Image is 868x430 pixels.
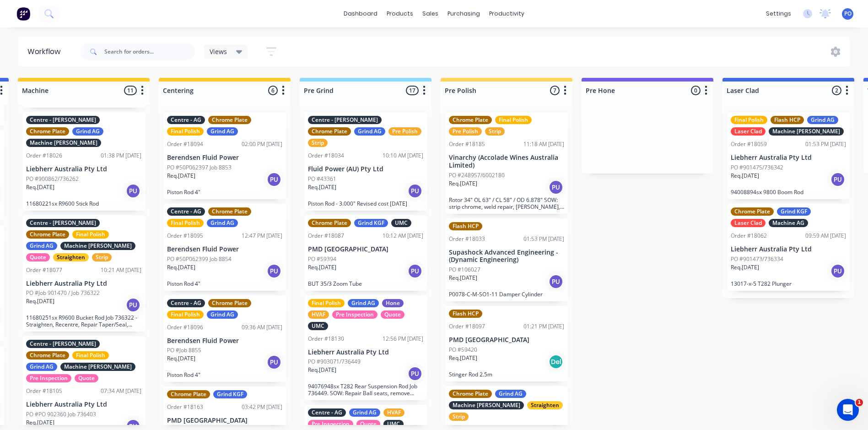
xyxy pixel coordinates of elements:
div: Centre - [PERSON_NAME] [26,340,100,348]
p: Req. [DATE] [731,263,759,272]
p: Piston Rod 4" [167,280,282,287]
p: 94008894sx 9800 Boom Rod [731,189,846,196]
div: 11:18 AM [DATE] [523,140,564,148]
div: Centre - [PERSON_NAME]Chrome PlateGrind AGPre PolishStripOrder #1803410:10 AM [DATE]Fluid Power (... [304,112,427,211]
div: PU [830,172,845,187]
div: HVAF [308,310,329,319]
div: Laser Clad [731,127,766,136]
div: Order #18059 [731,140,767,148]
div: Quote [381,310,404,319]
div: Grind AG [26,363,57,371]
div: Strip [449,413,469,421]
p: PO #PO 902360 Job 736403 [26,410,96,419]
div: Order #18185 [449,140,485,148]
div: Final Polish [167,310,204,319]
div: PU [408,264,422,278]
p: 11680251sx R9600 Bucket Rod Job 736322 - Straighten, Recentre, Repair Taper/Seal, Strip, Pre-grin... [26,314,141,328]
div: 09:36 AM [DATE] [242,323,282,332]
div: Final Polish [731,116,767,124]
p: Berendsen Fluid Power [167,337,282,345]
div: PU [267,355,281,370]
div: UMC [308,322,328,330]
div: PU [126,298,140,312]
p: Piston Rod - 3.000" Revised cost [DATE] [308,200,423,207]
div: Centre - AGChrome PlateFinal PolishGrind AGOrder #1809512:47 PM [DATE]Berendsen Fluid PowerPO #50... [163,204,286,291]
p: PO #901475/736342 [731,163,783,172]
p: PMD [GEOGRAPHIC_DATA] [449,336,564,344]
div: Grind AG [207,219,238,227]
p: Liebherr Australia Pty Ltd [731,154,846,162]
p: Req. [DATE] [26,297,54,305]
div: Order #18062 [731,232,767,240]
div: Order #18163 [167,403,203,411]
div: Order #18077 [26,266,62,274]
div: Centre - [PERSON_NAME] [26,219,100,227]
p: Req. [DATE] [449,180,477,188]
div: Grind KGF [354,219,388,227]
div: 01:21 PM [DATE] [523,322,564,331]
p: PMD [GEOGRAPHIC_DATA] [167,417,282,425]
div: PU [267,172,281,187]
div: Chrome Plate [26,230,69,239]
div: Grind AG [354,127,385,136]
p: PO #50P062397 Job 8853 [167,163,232,172]
div: Strip [485,127,505,136]
p: PMD [GEOGRAPHIC_DATA] [308,245,423,253]
div: Final Polish [167,127,204,136]
p: PO #59394 [308,255,336,263]
div: Order #18095 [167,232,203,240]
div: Quote [26,253,50,261]
p: Req. [DATE] [26,183,54,191]
div: Centre - AG [167,207,205,216]
div: Grind KGF [213,390,247,398]
div: Chrome PlateFinal PolishPre PolishStripOrder #1818511:18 AM [DATE]Vinarchy (Accolade Wines Austra... [445,112,568,214]
p: PO #Job 8855 [167,346,201,354]
p: PO #900862/736262 [26,175,79,183]
p: Req. [DATE] [449,274,477,282]
div: Grind AG [807,116,838,124]
p: PO #59420 [449,346,477,354]
p: PO #901473/736334 [731,255,783,263]
p: Req. [DATE] [308,366,336,374]
div: Centre - AG [167,299,205,307]
img: Factory [16,7,30,21]
div: UMC [383,420,404,428]
p: BUT 35/3 Zoom Tube [308,280,423,287]
div: Grind AG [348,299,379,307]
div: Grind AG [349,408,380,417]
div: Order #18094 [167,140,203,148]
div: Chrome Plate [26,351,69,359]
div: Final PolishFlash HCPGrind AGLaser CladMachine [PERSON_NAME]Order #1805901:53 PM [DATE]Liebherr A... [727,112,850,199]
div: Machine [PERSON_NAME] [60,242,135,250]
p: Supashock Advanced Engineering - (Dynamic Engineering) [449,249,564,264]
div: 01:38 PM [DATE] [101,152,141,160]
div: Order #18034 [308,152,344,160]
div: Pre Inspection [332,310,377,319]
div: sales [418,7,443,21]
div: Chrome Plate [449,390,492,398]
div: Final PolishGrind AGHoneHVAFPre InspectionQuoteUMCOrder #1813012:56 PM [DATE]Liebherr Australia P... [304,295,427,401]
div: Final Polish [72,230,109,239]
div: 12:47 PM [DATE] [242,232,282,240]
span: 1 [856,399,863,406]
div: Order #18096 [167,323,203,332]
div: Pre Inspection [308,420,353,428]
div: PU [830,264,845,278]
div: Centre - [PERSON_NAME] [308,116,382,124]
div: 09:59 AM [DATE] [805,232,846,240]
iframe: Intercom live chat [837,399,859,421]
div: 10:10 AM [DATE] [383,152,423,160]
p: Berendsen Fluid Power [167,154,282,162]
div: productivity [485,7,529,21]
p: Req. [DATE] [308,263,336,272]
div: Workflow [27,46,65,57]
p: PO #50P062399 Job 8854 [167,255,232,263]
div: Flash HCPOrder #1809701:21 PM [DATE]PMD [GEOGRAPHIC_DATA]PO #59420Req.[DATE]DelStinger Rod 2.5m [445,306,568,381]
div: Chrome PlateGrind KGFLaser CladMachine AGOrder #1806209:59 AM [DATE]Liebherr Australia Pty LtdPO ... [727,204,850,291]
div: UMC [391,219,411,227]
div: Grind AG [72,127,103,136]
div: Machine [PERSON_NAME] [449,401,524,409]
p: Rotor 34" OL 63" / CL 58" / OD 6.878" SOW: strip chrome, weld repair, [PERSON_NAME], HCP, Polish [449,196,564,210]
div: Straighten [53,253,89,261]
div: products [382,7,418,21]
